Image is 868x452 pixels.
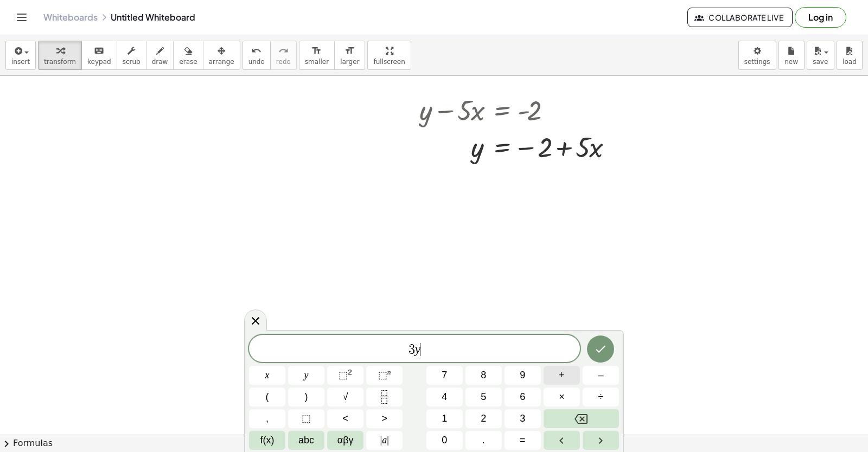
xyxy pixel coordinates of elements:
button: Toggle navigation [13,9,30,26]
span: ( [266,390,269,404]
span: 0 [442,433,447,448]
span: insert [11,58,30,66]
button: Placeholder [288,409,324,428]
button: Right arrow [583,431,619,450]
span: transform [44,58,76,66]
span: Collaborate Live [697,12,783,22]
button: 6 [505,388,541,406]
button: transform [38,41,82,70]
span: 6 [520,390,525,404]
span: 1 [442,411,447,426]
button: draw [146,41,174,70]
span: scrub [123,58,141,66]
i: undo [251,44,261,57]
span: ⬚ [339,370,348,380]
span: new [784,58,798,66]
button: 4 [426,388,463,406]
button: settings [738,41,776,70]
i: format_size [344,44,355,57]
span: | [387,435,389,445]
span: load [843,58,857,66]
sup: n [387,368,391,376]
span: αβγ [337,433,354,448]
button: Greater than [366,409,403,428]
span: | [380,435,382,445]
button: Functions [249,431,285,450]
span: save [813,58,828,66]
button: Log in [795,7,846,28]
button: keyboardkeypad [81,41,117,70]
span: . [482,433,485,448]
button: 0 [426,431,463,450]
button: load [837,41,863,70]
button: scrub [117,41,146,70]
button: 7 [426,366,463,385]
span: ​ [420,343,420,356]
span: + [559,368,565,383]
span: larger [340,58,359,66]
button: 1 [426,409,463,428]
span: 4 [442,390,447,404]
sup: 2 [348,368,352,376]
button: insert [5,41,36,70]
span: ⬚ [302,411,311,426]
span: settings [744,58,770,66]
span: redo [276,58,291,66]
button: 3 [505,409,541,428]
button: Collaborate Live [687,8,793,27]
span: undo [248,58,265,66]
button: arrange [203,41,240,70]
button: save [807,41,834,70]
button: Fraction [366,388,403,406]
span: smaller [305,58,329,66]
span: √ [343,390,348,404]
button: Alphabet [288,431,324,450]
button: Plus [544,366,580,385]
button: Greek alphabet [327,431,363,450]
button: Left arrow [544,431,580,450]
a: Whiteboards [43,12,98,23]
button: Divide [583,388,619,406]
span: < [342,411,348,426]
button: Superscript [366,366,403,385]
i: keyboard [94,44,104,57]
button: . [465,431,502,450]
button: Equals [505,431,541,450]
button: fullscreen [367,41,411,70]
span: ⬚ [378,370,387,380]
span: arrange [209,58,234,66]
span: x [265,368,270,383]
span: > [381,411,387,426]
button: erase [173,41,203,70]
span: fullscreen [373,58,405,66]
span: – [598,368,603,383]
button: Less than [327,409,363,428]
i: redo [278,44,289,57]
span: 3 [409,343,415,356]
button: 5 [465,388,502,406]
button: redoredo [270,41,297,70]
span: = [520,433,526,448]
span: × [559,390,565,404]
span: 8 [481,368,486,383]
button: undoundo [242,41,271,70]
span: y [304,368,309,383]
button: ( [249,388,285,406]
span: erase [179,58,197,66]
i: format_size [311,44,322,57]
span: 3 [520,411,525,426]
span: 7 [442,368,447,383]
button: Times [544,388,580,406]
button: , [249,409,285,428]
button: 9 [505,366,541,385]
span: ÷ [598,390,604,404]
button: Square root [327,388,363,406]
span: draw [152,58,168,66]
button: ) [288,388,324,406]
button: Absolute value [366,431,403,450]
button: format_sizesmaller [299,41,335,70]
button: new [778,41,805,70]
button: Minus [583,366,619,385]
span: abc [298,433,314,448]
span: 2 [481,411,486,426]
